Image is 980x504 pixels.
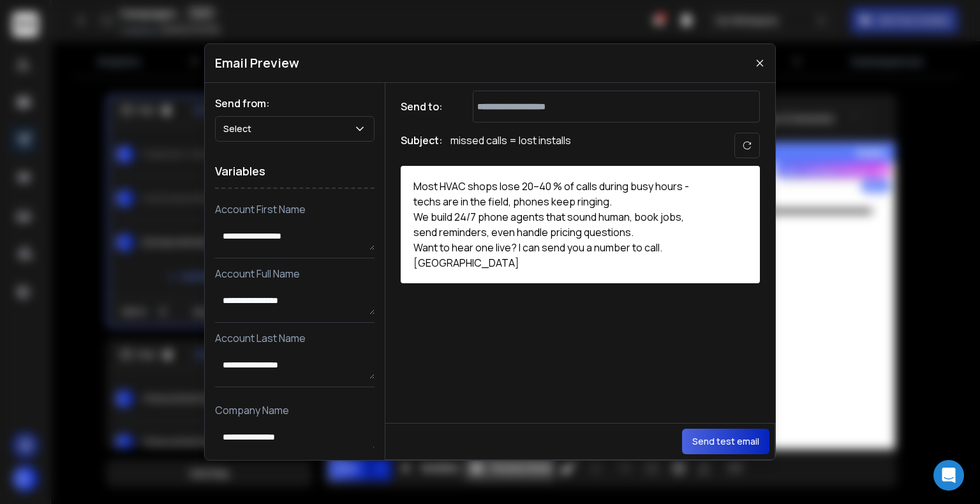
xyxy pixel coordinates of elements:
[215,96,375,111] h1: Send from:
[215,330,375,346] p: Account Last Name
[401,166,720,283] div: Most HVAC shops lose 20–40 % of calls during busy hours - techs are in the field, phones keep rin...
[450,133,571,158] p: missed calls = lost installs
[215,403,375,418] p: Company Name
[215,154,375,189] h1: Variables
[215,202,375,217] p: Account First Name
[682,429,769,454] button: Send test email
[933,460,964,491] div: Open Intercom Messenger
[223,122,256,135] p: Select
[215,54,299,72] h1: Email Preview
[401,99,452,114] h1: Send to:
[401,133,443,158] h1: Subject:
[215,266,375,281] p: Account Full Name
